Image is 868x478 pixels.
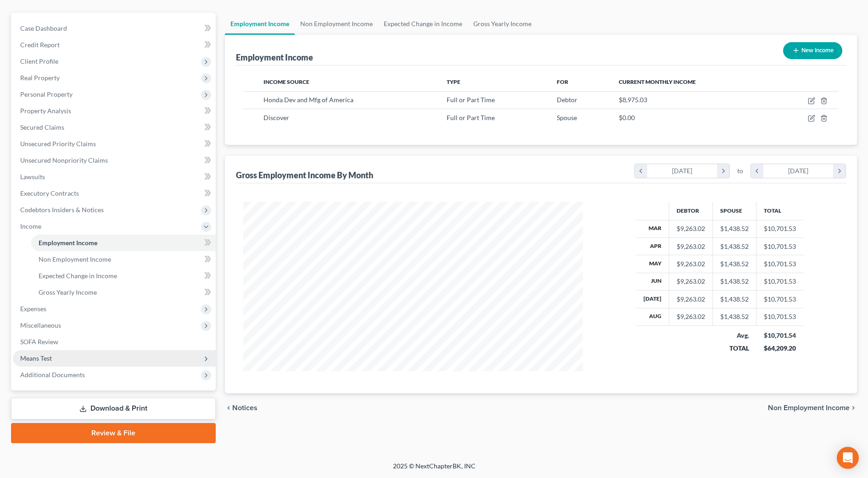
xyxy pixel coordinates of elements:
[647,164,717,178] div: [DATE]
[720,331,749,340] div: Avg.
[720,224,749,233] div: $1,438.52
[20,321,61,329] span: Miscellaneous
[13,37,216,53] a: Credit Report
[11,423,216,443] a: Review & File
[13,136,216,152] a: Unsecured Priority Claims
[837,447,859,469] div: Open Intercom Messenger
[768,404,857,412] button: Non Employment Income chevron_right
[173,462,696,478] div: 2025 © NextChapterBK, INC
[751,164,763,178] i: chevron_left
[39,255,111,263] span: Non Employment Income
[39,288,97,296] span: Gross Yearly Income
[677,312,705,321] div: $9,263.02
[677,259,705,269] div: $9,263.02
[20,354,52,362] span: Means Test
[557,96,577,104] span: Debtor
[20,189,79,197] span: Executory Contracts
[720,312,749,321] div: $1,438.52
[20,90,73,98] span: Personal Property
[619,96,647,104] span: $8,975.03
[756,308,804,325] td: $10,701.53
[20,156,108,164] span: Unsecured Nonpriority Claims
[225,13,295,35] a: Employment Income
[13,20,216,37] a: Case Dashboard
[636,220,669,237] th: Mar
[720,242,749,251] div: $1,438.52
[39,272,117,280] span: Expected Change in Income
[20,371,85,379] span: Additional Documents
[783,42,842,59] button: New Income
[13,152,216,169] a: Unsecured Nonpriority Claims
[31,284,216,301] a: Gross Yearly Income
[31,235,216,251] a: Employment Income
[756,237,804,255] td: $10,701.53
[20,338,58,346] span: SOFA Review
[11,398,216,419] a: Download & Print
[636,237,669,255] th: Apr
[756,273,804,290] td: $10,701.53
[236,52,313,63] div: Employment Income
[20,222,41,230] span: Income
[636,291,669,308] th: [DATE]
[20,107,71,115] span: Property Analysis
[468,13,537,35] a: Gross Yearly Income
[20,305,46,313] span: Expenses
[20,41,60,49] span: Credit Report
[677,224,705,233] div: $9,263.02
[764,331,796,340] div: $10,701.54
[13,334,216,350] a: SOFA Review
[756,220,804,237] td: $10,701.53
[447,96,495,104] span: Full or Part Time
[635,164,647,178] i: chevron_left
[13,103,216,119] a: Property Analysis
[720,277,749,286] div: $1,438.52
[447,114,495,121] span: Full or Part Time
[833,164,846,178] i: chevron_right
[764,344,796,353] div: $64,209.20
[263,114,289,121] span: Discover
[768,404,850,412] span: Non Employment Income
[677,277,705,286] div: $9,263.02
[756,202,804,220] th: Total
[636,273,669,290] th: Jun
[557,114,577,121] span: Spouse
[636,308,669,325] th: Aug
[225,404,258,412] button: chevron_left Notices
[378,13,468,35] a: Expected Change in Income
[763,164,834,178] div: [DATE]
[677,295,705,304] div: $9,263.02
[756,291,804,308] td: $10,701.53
[557,78,568,85] span: For
[636,255,669,273] th: May
[619,114,635,121] span: $0.00
[263,96,353,104] span: Honda Dev and Mfg of America
[20,74,60,82] span: Real Property
[39,239,97,247] span: Employment Income
[717,164,729,178] i: chevron_right
[713,202,756,220] th: Spouse
[20,140,96,148] span: Unsecured Priority Claims
[295,13,378,35] a: Non Employment Income
[850,404,857,412] i: chevron_right
[756,255,804,273] td: $10,701.53
[13,185,216,202] a: Executory Contracts
[31,268,216,284] a: Expected Change in Income
[232,404,258,412] span: Notices
[669,202,713,220] th: Debtor
[677,242,705,251] div: $9,263.02
[31,251,216,268] a: Non Employment Income
[13,169,216,185] a: Lawsuits
[225,404,232,412] i: chevron_left
[737,166,743,176] span: to
[720,259,749,269] div: $1,438.52
[13,119,216,136] a: Secured Claims
[720,295,749,304] div: $1,438.52
[236,170,373,181] div: Gross Employment Income By Month
[20,57,58,65] span: Client Profile
[263,78,309,85] span: Income Source
[20,206,104,214] span: Codebtors Insiders & Notices
[20,173,45,181] span: Lawsuits
[20,24,67,32] span: Case Dashboard
[447,78,460,85] span: Type
[619,78,696,85] span: Current Monthly Income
